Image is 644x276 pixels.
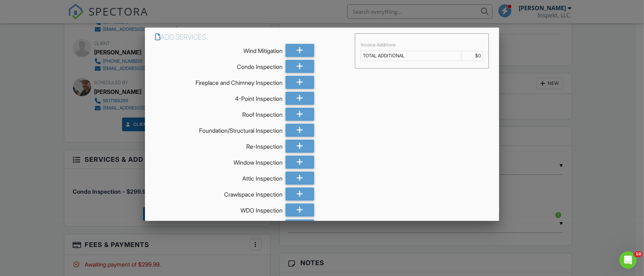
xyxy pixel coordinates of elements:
td: $0 [461,51,483,61]
div: Foundation/Structural Inspection [155,124,283,135]
div: Roof Inspection [155,108,283,119]
div: Re-Inspection [155,140,283,151]
iframe: Intercom live chat [619,251,637,269]
h6: Add Services [155,33,346,41]
div: Window Inspection [155,156,283,166]
div: Invoice Additions [361,42,483,48]
span: 10 [634,251,643,257]
div: Fireplace and Chimney Inspection [155,76,283,87]
div: WDO Inspection [155,203,283,214]
div: Crawlspace Inspection [155,188,283,198]
div: Commercial Property Inspection [155,219,283,230]
div: Attic Inspection [155,172,283,182]
div: Condo Inspection [155,60,283,71]
div: Wind Mitigation [155,44,283,55]
td: TOTAL ADDITIONAL [361,51,462,61]
div: 4-Point Inspection [155,92,283,103]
